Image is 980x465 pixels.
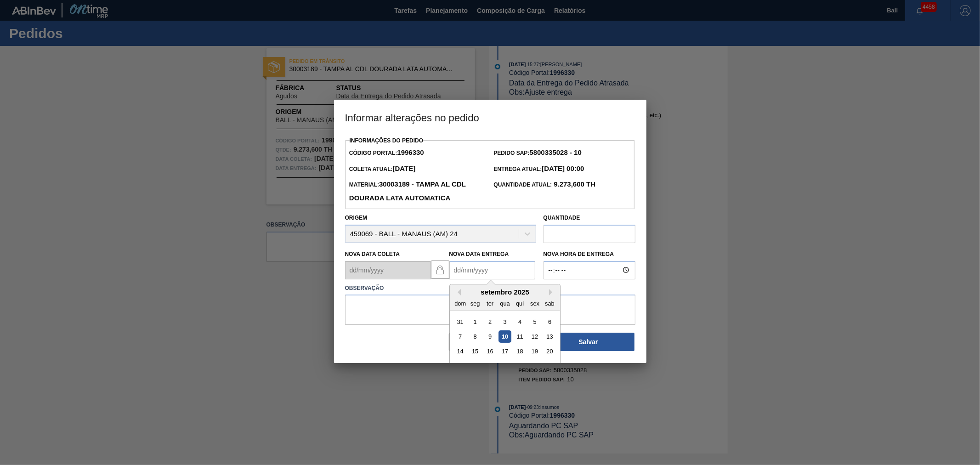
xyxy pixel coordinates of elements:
[431,261,449,279] button: locked
[543,297,555,309] div: sab
[483,315,496,328] div: Choose terça-feira, 2 de setembro de 2025
[449,251,509,257] label: Nova Data Entrega
[469,297,481,309] div: seg
[528,297,541,309] div: sex
[393,164,416,172] strong: [DATE]
[513,297,526,309] div: qui
[435,264,446,275] img: locked
[498,345,511,357] div: Choose quarta-feira, 17 de setembro de 2025
[454,345,466,357] div: Choose domingo, 14 de setembro de 2025
[453,314,557,388] div: month 2025-09
[454,297,466,309] div: dom
[543,330,555,343] div: Choose sábado, 13 de setembro de 2025
[513,345,526,357] div: Choose quinta-feira, 18 de setembro de 2025
[454,360,466,373] div: Choose domingo, 21 de setembro de 2025
[483,345,496,357] div: Choose terça-feira, 16 de setembro de 2025
[454,315,466,328] div: Choose domingo, 31 de agosto de 2025
[552,180,595,188] strong: 9.273,600 TH
[345,261,431,279] input: dd/mm/yyyy
[528,360,541,373] div: Choose sexta-feira, 26 de setembro de 2025
[528,345,541,357] div: Choose sexta-feira, 19 de setembro de 2025
[349,150,424,156] span: Código Portal:
[449,261,535,279] input: dd/mm/yyyy
[397,148,424,156] strong: 1996330
[549,289,555,295] button: Next Month
[483,330,496,343] div: Choose terça-feira, 9 de setembro de 2025
[350,137,424,144] label: Informações do Pedido
[349,181,466,202] span: Material:
[334,100,646,135] h3: Informar alterações no pedido
[349,166,415,172] span: Coleta Atual:
[513,360,526,373] div: Choose quinta-feira, 25 de setembro de 2025
[469,360,481,373] div: Choose segunda-feira, 22 de setembro de 2025
[543,333,634,351] button: Salvar
[494,166,584,172] span: Entrega Atual:
[483,297,496,309] div: ter
[530,148,582,156] strong: 5800335028 - 10
[542,164,584,172] strong: [DATE] 00:00
[544,215,580,221] label: Quantidade
[513,330,526,343] div: Choose quinta-feira, 11 de setembro de 2025
[454,289,461,295] button: Previous Month
[543,360,555,373] div: Choose sábado, 27 de setembro de 2025
[454,330,466,343] div: Choose domingo, 7 de setembro de 2025
[345,251,400,257] label: Nova Data Coleta
[544,248,635,261] label: Nova Hora de Entrega
[498,297,511,309] div: qua
[498,330,511,343] div: Choose quarta-feira, 10 de setembro de 2025
[349,180,466,202] strong: 30003189 - TAMPA AL CDL DOURADA LATA AUTOMATICA
[469,330,481,343] div: Choose segunda-feira, 8 de setembro de 2025
[513,315,526,328] div: Choose quinta-feira, 4 de setembro de 2025
[450,288,560,296] div: setembro 2025
[543,345,555,357] div: Choose sábado, 20 de setembro de 2025
[449,333,541,351] button: Fechar
[469,345,481,357] div: Choose segunda-feira, 15 de setembro de 2025
[528,330,541,343] div: Choose sexta-feira, 12 de setembro de 2025
[345,215,368,221] label: Origem
[494,181,596,188] span: Quantidade Atual:
[494,150,582,156] span: Pedido SAP:
[498,360,511,373] div: Choose quarta-feira, 24 de setembro de 2025
[345,282,635,295] label: Observação
[498,315,511,328] div: Choose quarta-feira, 3 de setembro de 2025
[528,315,541,328] div: Choose sexta-feira, 5 de setembro de 2025
[469,315,481,328] div: Choose segunda-feira, 1 de setembro de 2025
[483,360,496,373] div: Choose terça-feira, 23 de setembro de 2025
[543,315,555,328] div: Choose sábado, 6 de setembro de 2025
